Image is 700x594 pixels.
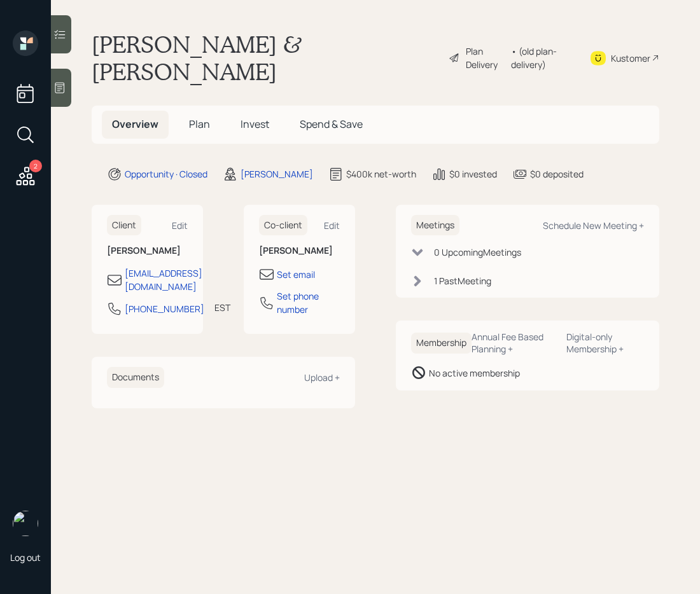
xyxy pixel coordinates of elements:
h6: [PERSON_NAME] [259,245,340,256]
div: [EMAIL_ADDRESS][DOMAIN_NAME] [125,266,202,293]
span: Overview [112,117,158,131]
div: Edit [324,219,340,231]
div: Opportunity · Closed [125,167,207,181]
div: $0 invested [449,167,497,181]
h6: [PERSON_NAME] [107,245,188,256]
div: Schedule New Meeting + [543,219,644,231]
div: 1 Past Meeting [434,274,491,287]
div: [PERSON_NAME] [241,167,313,181]
h6: Co-client [259,215,307,236]
div: 2 [29,160,42,172]
span: Spend & Save [300,117,363,131]
div: Upload + [304,371,340,383]
div: Plan Delivery [466,45,505,71]
div: Digital-only Membership + [566,331,644,355]
div: Set email [277,268,315,281]
div: Kustomer [611,52,650,65]
div: Set phone number [277,289,340,316]
div: $400k net-worth [346,167,416,181]
div: $0 deposited [530,167,584,181]
div: [PHONE_NUMBER] [125,302,204,315]
h6: Meetings [411,215,459,236]
h6: Documents [107,367,164,388]
div: Log out [10,551,41,563]
h6: Client [107,215,141,236]
h1: [PERSON_NAME] & [PERSON_NAME] [92,31,438,85]
img: sami-boghos-headshot.png [13,511,38,536]
span: Plan [189,117,210,131]
div: No active membership [429,366,520,380]
div: • (old plan-delivery) [511,45,574,71]
span: Invest [241,117,269,131]
div: Edit [172,219,188,231]
div: Annual Fee Based Planning + [472,331,556,355]
div: EST [214,301,230,314]
h6: Membership [411,333,472,354]
div: 0 Upcoming Meeting s [434,245,521,259]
